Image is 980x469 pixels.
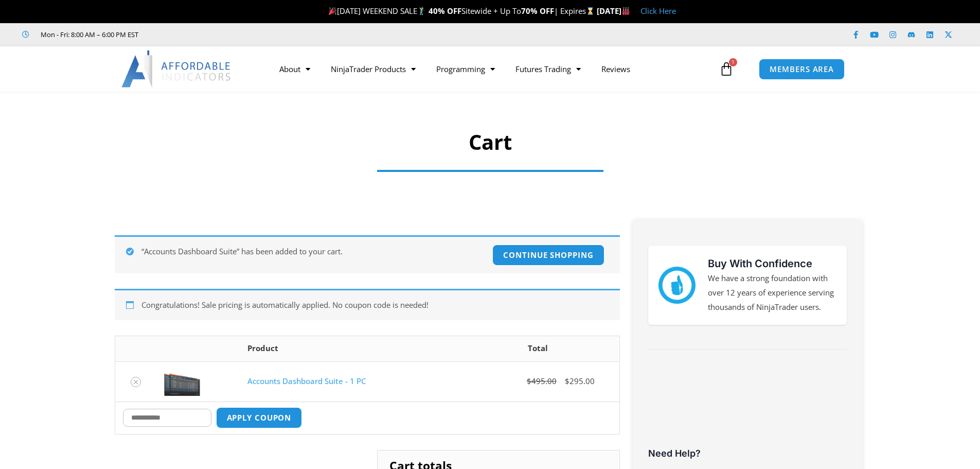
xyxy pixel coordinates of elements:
[320,57,426,81] a: NinjaTrader Products
[153,29,307,40] iframe: Customer reviews powered by Trustpilot
[622,7,630,15] img: 🏭
[565,376,569,386] span: $
[426,57,505,81] a: Programming
[240,336,456,361] th: Product
[216,407,302,428] button: Apply coupon
[708,256,836,271] h3: Buy With Confidence
[269,57,717,81] nav: Menu
[329,7,336,15] img: 🎉
[527,376,557,386] bdi: 495.00
[247,376,366,386] a: Accounts Dashboard Suite - 1 PC
[149,128,831,157] h1: Cart
[326,6,596,16] span: [DATE] WEEKEND SALE Sitewide + Up To | Expires
[770,65,834,73] span: MEMBERS AREA
[648,447,847,459] h3: Need Help?
[121,50,232,88] img: LogoAI | Affordable Indicators – NinjaTrader
[521,6,554,16] strong: 70% OFF
[704,54,749,84] a: 1
[457,336,619,361] th: Total
[597,6,630,16] strong: [DATE]
[418,7,425,15] img: 🏌️‍♂️
[429,6,461,16] strong: 40% OFF
[527,376,531,386] span: $
[115,289,620,320] div: Congratulations! Sale pricing is automatically applied. No coupon code is needed!
[269,57,320,81] a: About
[38,28,138,41] span: Mon - Fri: 8:00 AM – 6:00 PM EST
[729,58,737,66] span: 1
[648,368,847,445] iframe: Customer reviews powered by Trustpilot
[131,377,141,387] a: Remove Accounts Dashboard Suite - 1 PC from cart
[759,59,845,80] a: MEMBERS AREA
[565,376,595,386] bdi: 295.00
[492,245,604,266] a: Continue shopping
[586,7,594,15] img: ⌛
[505,57,591,81] a: Futures Trading
[164,367,200,396] img: Screenshot 2024-08-26 155710eeeee | Affordable Indicators – NinjaTrader
[708,271,836,315] p: We have a strong foundation with over 12 years of experience serving thousands of NinjaTrader users.
[115,235,620,273] div: “Accounts Dashboard Suite” has been added to your cart.
[591,57,640,81] a: Reviews
[658,267,696,304] img: mark thumbs good 43913 | Affordable Indicators – NinjaTrader
[640,6,676,16] a: Click Here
